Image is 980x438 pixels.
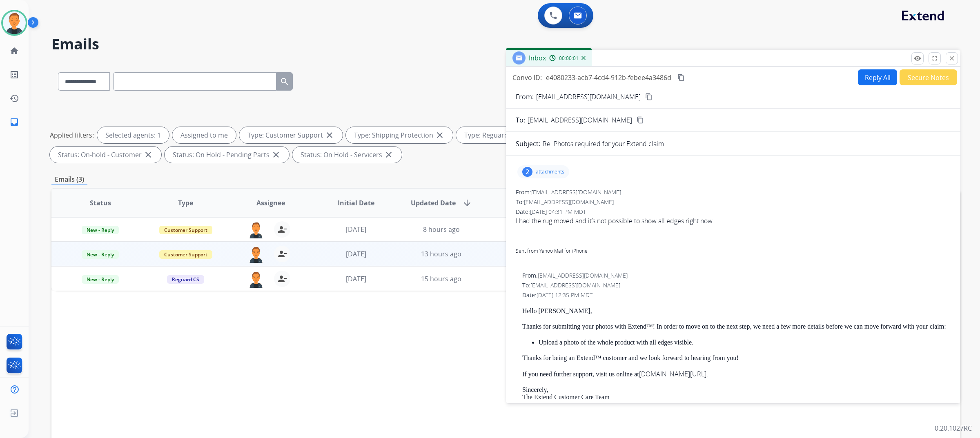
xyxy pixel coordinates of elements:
[516,115,525,125] p: To:
[543,139,664,149] p: Re: Photos required for your Extend claim
[948,55,955,62] mat-icon: close
[931,55,938,62] mat-icon: fullscreen
[522,354,951,362] p: Thanks for being an Extend™ customer and we look forward to hearing from you!
[858,69,897,85] button: Reply All
[529,53,546,62] span: Inbox
[516,247,588,254] a: Sent from Yahoo Mail for iPhone
[3,11,26,34] img: avatar
[346,127,453,143] div: Type: Shipping Protection
[271,150,281,160] mat-icon: close
[82,275,119,284] span: New - Reply
[338,198,374,208] span: Initial Date
[159,226,212,234] span: Customer Support
[423,225,460,234] span: 8 hours ago
[516,188,951,196] div: From:
[524,198,614,206] span: [EMAIL_ADDRESS][DOMAIN_NAME]
[292,147,402,163] div: Status: On Hold - Servicers
[935,423,972,433] p: 0.20.1027RC
[277,274,287,284] mat-icon: person_remove
[522,370,951,378] p: If you need further support, visit us online at
[90,198,111,208] span: Status
[435,130,445,140] mat-icon: close
[645,93,653,100] mat-icon: content_copy
[536,169,564,175] p: attachments
[411,198,456,208] span: Updated Date
[239,127,343,143] div: Type: Customer Support
[82,226,119,234] span: New - Reply
[516,92,534,102] p: From:
[51,174,87,185] p: Emails (3)
[539,339,951,346] p: Upload a photo of the whole product with all edges visible.
[522,291,951,299] div: Date:
[536,92,641,102] p: [EMAIL_ADDRESS][DOMAIN_NAME]
[346,274,366,283] span: [DATE]
[462,198,472,208] mat-icon: arrow_downward
[512,73,542,82] p: Convo ID:
[530,281,620,289] span: [EMAIL_ADDRESS][DOMAIN_NAME]
[9,93,19,103] mat-icon: history
[522,386,951,401] p: Sincerely, The Extend Customer Care Team
[456,127,537,143] div: Type: Reguard CS
[159,250,212,259] span: Customer Support
[522,307,951,315] p: Hello [PERSON_NAME],
[516,216,951,265] span: I had the rug moved and it’s not possible to show all edges right now.
[51,36,960,52] h2: Emails
[172,127,236,143] div: Assigned to me
[143,150,153,160] mat-icon: close
[559,55,579,62] span: 00:00:01
[9,70,19,80] mat-icon: list_alt
[528,115,632,125] span: [EMAIL_ADDRESS][DOMAIN_NAME]
[516,139,540,149] p: Subject:
[637,116,644,124] mat-icon: content_copy
[346,249,366,258] span: [DATE]
[639,369,708,378] a: [DOMAIN_NAME][URL].
[50,130,94,140] p: Applied filters:
[522,323,951,330] p: Thanks for submitting your photos with Extend™! In order to move on to the next step, we need a f...
[538,271,628,279] span: [EMAIL_ADDRESS][DOMAIN_NAME]
[516,198,951,206] div: To:
[256,198,285,208] span: Assignee
[516,208,951,216] div: Date:
[277,225,287,234] mat-icon: person_remove
[421,274,461,283] span: 15 hours ago
[97,127,169,143] div: Selected agents: 1
[325,130,334,140] mat-icon: close
[248,271,264,288] img: agent-avatar
[530,208,586,216] span: [DATE] 04:31 PM MDT
[82,250,119,259] span: New - Reply
[522,167,532,177] div: 2
[546,73,671,82] span: e4080233-acb7-4cd4-912b-febee4a3486d
[522,271,951,280] div: From:
[280,77,290,87] mat-icon: search
[384,150,394,160] mat-icon: close
[900,69,957,85] button: Secure Notes
[522,281,951,289] div: To:
[50,147,161,163] div: Status: On-hold - Customer
[167,275,204,284] span: Reguard CS
[248,246,264,263] img: agent-avatar
[9,46,19,56] mat-icon: home
[914,55,921,62] mat-icon: remove_red_eye
[165,147,289,163] div: Status: On Hold - Pending Parts
[248,221,264,238] img: agent-avatar
[537,291,592,299] span: [DATE] 12:35 PM MDT
[178,198,193,208] span: Type
[421,249,461,258] span: 13 hours ago
[346,225,366,234] span: [DATE]
[531,188,621,196] span: [EMAIL_ADDRESS][DOMAIN_NAME]
[277,249,287,259] mat-icon: person_remove
[677,74,685,81] mat-icon: content_copy
[9,117,19,127] mat-icon: inbox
